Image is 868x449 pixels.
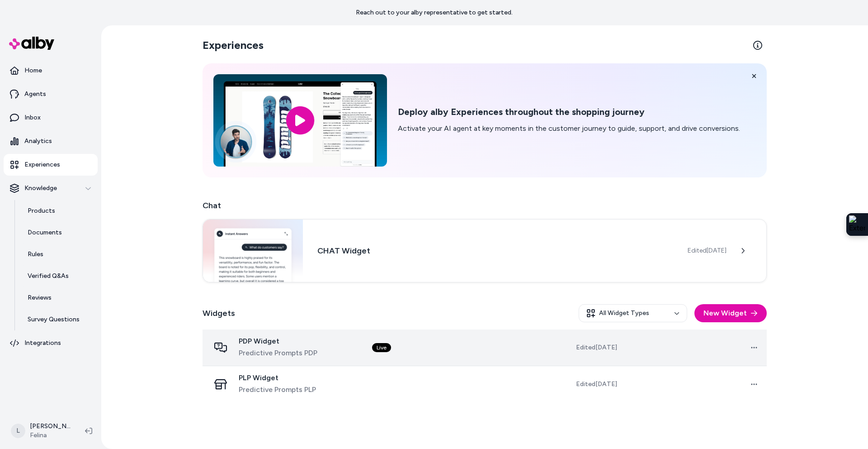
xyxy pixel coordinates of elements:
a: Integrations [4,332,98,354]
p: Survey Questions [28,315,80,324]
p: Documents [28,228,62,237]
a: Experiences [4,154,98,176]
h2: Deploy alby Experiences throughout the shopping journey [398,106,740,118]
span: PDP Widget [239,337,317,346]
a: Inbox [4,107,98,129]
a: Home [4,60,98,81]
h2: Experiences [203,38,264,53]
span: Predictive Prompts PLP [239,384,316,395]
p: Integrations [24,339,61,348]
p: Reviews [28,293,52,302]
span: Edited [DATE] [688,246,726,255]
a: Products [19,200,98,222]
img: Chat widget [203,220,303,282]
div: Live [372,343,391,352]
p: Home [24,66,42,75]
button: All Widget Types [579,304,687,322]
p: [PERSON_NAME] [30,422,71,431]
img: Extension Icon [849,215,865,234]
a: Documents [19,222,98,244]
h3: CHAT Widget [317,244,673,257]
h2: Chat [203,199,767,212]
p: Agents [24,90,46,99]
p: Experiences [24,160,60,169]
button: L[PERSON_NAME]Felina [5,416,78,445]
p: Rules [28,250,43,259]
a: Verified Q&As [19,265,98,287]
img: alby Logo [9,37,54,50]
a: Agents [4,83,98,105]
a: Analytics [4,130,98,152]
h2: Widgets [203,307,235,320]
span: Edited [DATE] [576,343,617,352]
p: Knowledge [24,184,57,193]
p: Reach out to your alby representative to get started. [356,8,513,17]
p: Verified Q&As [28,272,69,281]
p: Products [28,206,55,215]
a: Reviews [19,287,98,309]
a: Rules [19,244,98,265]
p: Inbox [24,113,41,122]
a: Chat widgetCHAT WidgetEdited[DATE] [203,219,767,282]
p: Analytics [24,137,52,146]
a: Survey Questions [19,309,98,330]
span: Felina [30,431,71,440]
span: Edited [DATE] [576,380,617,389]
button: New Widget [694,304,767,322]
button: Knowledge [4,177,98,199]
span: Predictive Prompts PDP [239,348,317,358]
p: Activate your AI agent at key moments in the customer journey to guide, support, and drive conver... [398,123,740,134]
span: PLP Widget [239,373,316,382]
span: L [11,424,25,438]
